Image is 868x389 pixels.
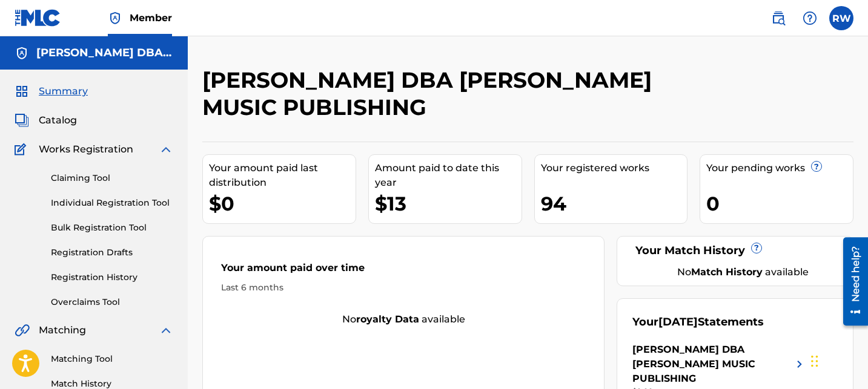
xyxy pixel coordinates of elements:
div: Your amount paid last distribution [209,161,356,190]
a: Matching Tool [51,353,173,365]
div: [PERSON_NAME] DBA [PERSON_NAME] MUSIC PUBLISHING [632,342,792,386]
span: Matching [39,323,86,338]
img: MLC Logo [15,9,61,27]
div: Amount paid to date this year [375,161,522,190]
span: Works Registration [39,142,133,157]
div: $0 [209,190,356,217]
img: Top Rightsholder [108,11,122,25]
span: ? [812,162,821,171]
span: ? [752,243,761,253]
a: Individual Registration Tool [51,197,173,209]
a: Public Search [766,6,790,30]
div: Your amount paid over time [221,261,586,281]
span: Catalog [39,113,77,128]
a: SummarySummary [15,84,88,99]
img: expand [159,323,173,338]
div: User Menu [829,6,853,30]
iframe: Chat Widget [807,331,868,389]
span: Summary [39,84,88,99]
h2: [PERSON_NAME] DBA [PERSON_NAME] MUSIC PUBLISHING [202,67,704,121]
a: Overclaims Tool [51,296,173,309]
a: Bulk Registration Tool [51,221,173,234]
iframe: Resource Center [834,233,868,330]
div: $13 [375,190,522,217]
a: Claiming Tool [51,172,173,185]
img: Summary [15,84,29,99]
div: Last 6 months [221,281,586,294]
img: Works Registration [15,142,30,157]
img: Catalog [15,113,29,128]
a: CatalogCatalog [15,113,77,128]
div: Your Statements [632,314,764,330]
img: Accounts [15,46,29,60]
h5: RICHARD A. WHITE DBA RICH WHITE MUSIC PUBLISHING [36,46,173,60]
span: [DATE] [658,315,698,329]
div: No available [203,312,604,327]
div: 0 [706,190,853,217]
div: 94 [541,190,687,217]
strong: Match History [691,266,763,278]
img: right chevron icon [792,342,807,386]
img: help [803,11,817,25]
div: Your Match History [632,243,838,259]
a: Registration History [51,271,173,284]
img: expand [159,142,173,157]
div: No available [648,265,838,279]
div: Drag [811,343,818,379]
div: Help [798,6,822,30]
div: Your registered works [541,161,687,175]
strong: royalty data [356,313,419,325]
img: Matching [15,323,30,338]
a: Registration Drafts [51,246,173,259]
div: Your pending works [706,161,853,175]
img: search [771,11,786,25]
span: Member [130,11,172,25]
